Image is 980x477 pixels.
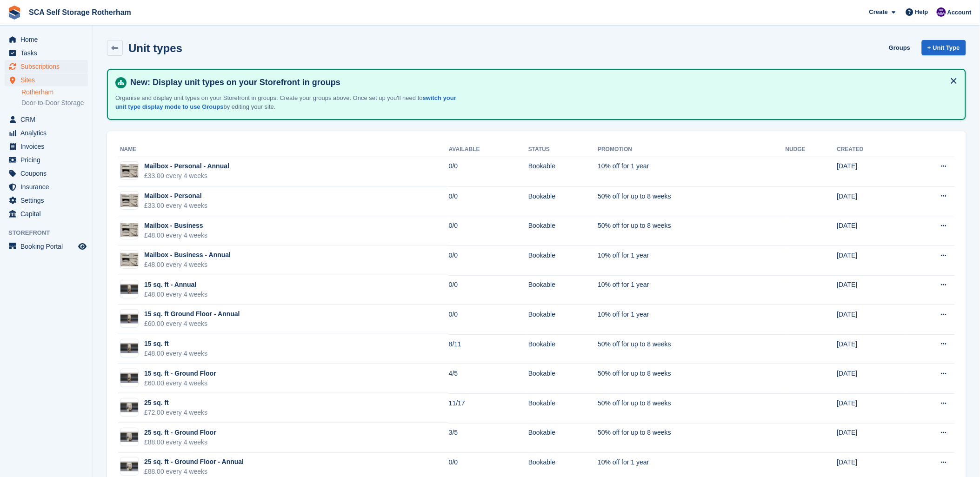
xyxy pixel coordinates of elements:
[449,157,528,186] td: 0/0
[20,167,76,180] span: Coupons
[5,46,88,60] a: menu
[598,364,785,394] td: 50% off for up to 8 weeks
[922,40,966,55] a: + Unit Type
[528,305,598,335] td: Bookable
[5,207,88,220] a: menu
[120,194,138,207] img: Unknown-4.jpeg
[144,457,244,467] div: 25 sq. ft - Ground Floor - Annual
[144,378,216,388] div: £60.00 every 4 weeks
[598,393,785,423] td: 50% off for up to 8 weeks
[144,231,207,240] div: £48.00 every 4 weeks
[144,191,207,201] div: Mailbox - Personal
[144,221,207,231] div: Mailbox - Business
[837,364,905,394] td: [DATE]
[885,40,914,55] a: Groups
[20,207,76,220] span: Capital
[144,408,207,417] div: £72.00 every 4 weeks
[120,343,138,353] img: 15%20SQ.FT.jpg
[449,334,528,364] td: 8/11
[837,157,905,186] td: [DATE]
[144,171,229,181] div: £33.00 every 4 weeks
[120,284,138,294] img: 15%20SQ.FT.jpg
[837,334,905,364] td: [DATE]
[144,201,207,211] div: £33.00 every 4 weeks
[837,423,905,453] td: [DATE]
[120,462,138,472] img: 25%20SQ.FT.jpg
[127,77,958,88] h4: New: Display unit types on your Storefront in groups
[8,228,93,238] span: Storefront
[77,241,88,252] a: Preview store
[837,275,905,305] td: [DATE]
[869,7,888,17] span: Create
[837,305,905,335] td: [DATE]
[20,140,76,153] span: Invoices
[837,393,905,423] td: [DATE]
[528,334,598,364] td: Bookable
[5,73,88,86] a: menu
[5,167,88,180] a: menu
[5,140,88,153] a: menu
[144,349,207,358] div: £48.00 every 4 weeks
[120,223,138,237] img: Unknown-4.jpeg
[128,42,182,54] h2: Unit types
[5,33,88,46] a: menu
[25,5,135,20] a: SCA Self Storage Rotherham
[598,216,785,246] td: 50% off for up to 8 weeks
[144,467,244,477] div: £88.00 every 4 weeks
[449,142,528,157] th: Available
[21,88,88,97] a: Rotherham
[837,142,905,157] th: Created
[947,8,972,17] span: Account
[5,113,88,126] a: menu
[598,142,785,157] th: Promotion
[915,7,928,17] span: Help
[449,245,528,275] td: 0/0
[598,186,785,216] td: 50% off for up to 8 weeks
[449,423,528,453] td: 3/5
[20,113,76,126] span: CRM
[449,364,528,394] td: 4/5
[144,280,207,290] div: 15 sq. ft - Annual
[144,369,216,378] div: 15 sq. ft - Ground Floor
[7,6,21,20] img: stora-icon-8386f47178a22dfd0bd8f6a31ec36ba5ce8667c1dd55bd0f319d3a0aa187defe.svg
[20,60,76,73] span: Subscriptions
[786,142,837,157] th: Nudge
[120,164,138,178] img: Unknown-4.jpeg
[20,153,76,166] span: Pricing
[528,245,598,275] td: Bookable
[837,245,905,275] td: [DATE]
[837,186,905,216] td: [DATE]
[449,275,528,305] td: 0/0
[20,240,76,253] span: Booking Portal
[120,373,138,383] img: 15%20SQ.FT.jpg
[144,319,240,329] div: £60.00 every 4 weeks
[5,180,88,193] a: menu
[144,428,216,437] div: 25 sq. ft - Ground Floor
[528,423,598,453] td: Bookable
[528,275,598,305] td: Bookable
[449,186,528,216] td: 0/0
[5,240,88,253] a: menu
[528,216,598,246] td: Bookable
[144,161,229,171] div: Mailbox - Personal - Annual
[144,260,231,270] div: £48.00 every 4 weeks
[5,126,88,139] a: menu
[20,180,76,193] span: Insurance
[937,7,946,17] img: Kelly Neesham
[598,275,785,305] td: 10% off for 1 year
[144,398,207,408] div: 25 sq. ft
[120,253,138,266] img: Unknown-4.jpeg
[528,186,598,216] td: Bookable
[598,334,785,364] td: 50% off for up to 8 weeks
[20,194,76,207] span: Settings
[144,339,207,349] div: 15 sq. ft
[118,142,449,157] th: Name
[598,305,785,335] td: 10% off for 1 year
[5,194,88,207] a: menu
[144,437,216,447] div: £88.00 every 4 weeks
[120,402,138,412] img: 25%20SQ.FT.jpg
[5,60,88,73] a: menu
[20,46,76,60] span: Tasks
[528,393,598,423] td: Bookable
[449,216,528,246] td: 0/0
